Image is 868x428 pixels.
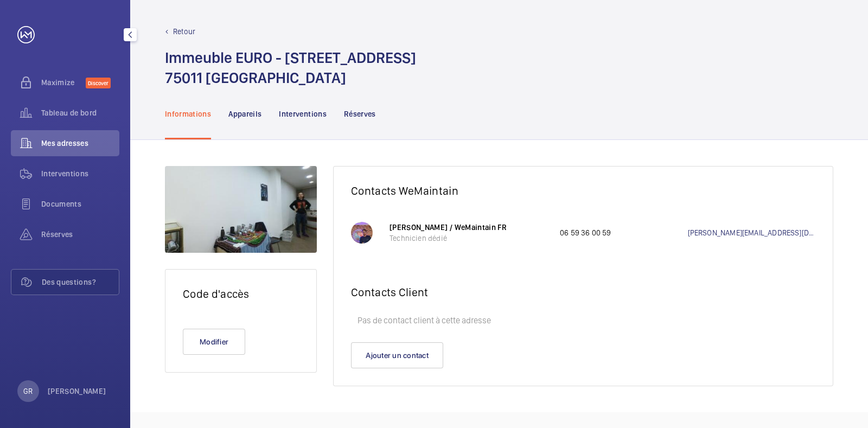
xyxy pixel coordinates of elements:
[688,227,816,238] a: [PERSON_NAME][EMAIL_ADDRESS][DOMAIN_NAME]
[279,108,327,119] p: Interventions
[41,138,119,149] span: Mes adresses
[48,386,106,397] p: [PERSON_NAME]
[351,310,815,331] p: Pas de contact client à cette adresse
[344,108,376,119] p: Réserves
[41,168,119,179] span: Interventions
[23,386,33,397] p: GR
[351,285,815,299] h2: Contacts Client
[390,233,549,244] p: Technicien dédié
[165,48,416,88] h1: Immeuble EURO - [STREET_ADDRESS] 75011 [GEOGRAPHIC_DATA]
[183,329,245,355] button: Modifier
[351,184,815,197] h2: Contacts WeMaintain
[41,107,119,118] span: Tableau de bord
[41,77,86,88] span: Maximize
[560,227,688,238] p: 06 59 36 00 59
[42,277,119,288] span: Des questions?
[41,229,119,240] span: Réserves
[228,108,261,119] p: Appareils
[351,342,443,368] button: Ajouter un contact
[41,199,119,209] span: Documents
[173,26,195,37] p: Retour
[86,78,111,88] span: Discover
[183,287,299,301] h2: Code d'accès
[165,108,211,119] p: Informations
[390,222,549,233] p: [PERSON_NAME] / WeMaintain FR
